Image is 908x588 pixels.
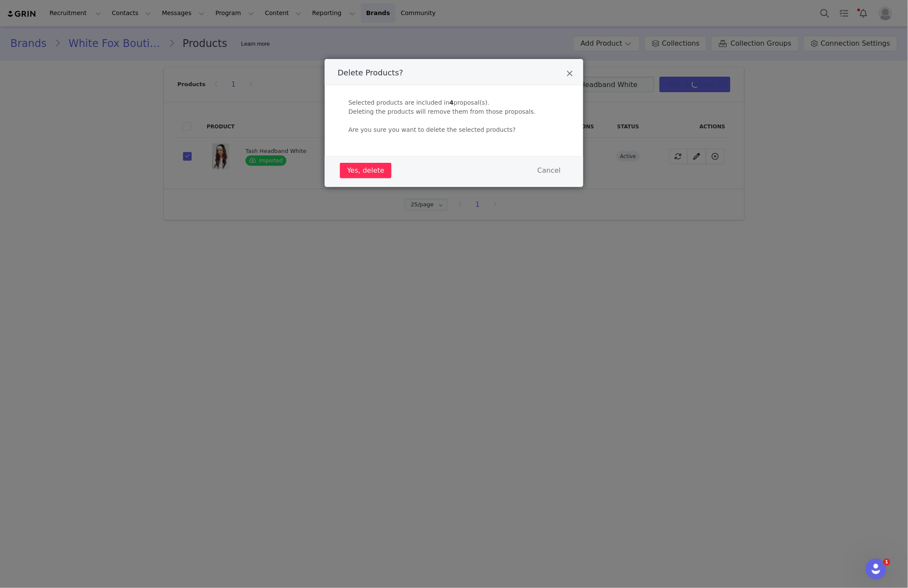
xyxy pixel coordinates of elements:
[340,163,392,178] button: Yes, delete
[866,559,886,579] iframe: Intercom live chat
[348,98,560,134] div: Selected products are included in proposal(s). Deleting the products will remove them from those ...
[450,99,454,106] strong: 4
[530,163,568,178] button: Cancel
[883,559,890,566] span: 1
[566,69,573,80] button: Close
[325,59,583,187] div: Delete Products?
[338,68,403,77] span: Delete Products?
